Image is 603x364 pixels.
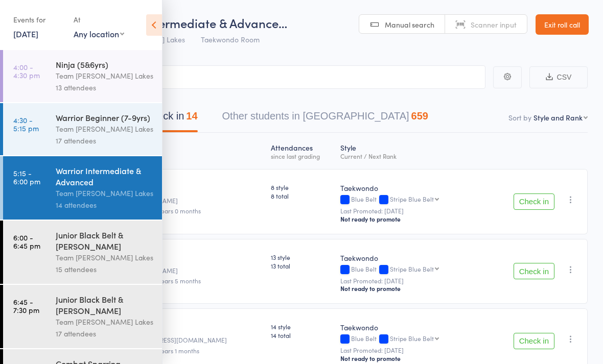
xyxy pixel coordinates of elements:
div: since last grading [271,153,332,159]
small: kimr_82@hotmail.com [74,197,263,204]
div: At [74,11,124,28]
div: Blue Belt [340,335,488,344]
div: Style and Rank [534,112,583,123]
span: 13 style [271,253,332,261]
button: Check in [514,263,554,279]
div: Not ready to promote [340,284,488,293]
small: Last Promoted: [DATE] [340,347,488,354]
div: 13 attendees [56,82,153,93]
span: 14 total [271,331,332,339]
a: 6:45 -7:30 pmJunior Black Belt & [PERSON_NAME]Team [PERSON_NAME] Lakes17 attendees [3,285,162,348]
div: Stripe Blue Belt [390,196,434,202]
div: Warrior Beginner (7-9yrs) [56,112,153,123]
div: Not ready to promote [340,354,488,362]
time: 5:15 - 6:00 pm [13,169,40,185]
a: 4:30 -5:15 pmWarrior Beginner (7-9yrs)Team [PERSON_NAME] Lakes17 attendees [3,103,162,155]
a: [DATE] [13,28,38,39]
a: Exit roll call [536,14,589,35]
div: Junior Black Belt & [PERSON_NAME] [56,229,153,252]
span: 14 style [271,322,332,331]
div: Team [PERSON_NAME] Lakes [56,70,153,82]
small: nawkavanagh@gmail.com [74,267,263,274]
div: 14 [186,110,197,122]
div: Atten­dances [267,137,336,164]
div: Junior Black Belt & [PERSON_NAME] [56,294,153,316]
div: Warrior Intermediate & Advanced [56,165,153,187]
span: Manual search [385,19,434,30]
div: Team [PERSON_NAME] Lakes [56,316,153,328]
div: Not ready to promote [340,215,488,223]
a: 4:00 -4:30 pmNinja (5&6yrs)Team [PERSON_NAME] Lakes13 attendees [3,50,162,102]
div: Taekwondo [340,253,488,263]
time: 4:00 - 4:30 pm [13,63,40,79]
div: 15 attendees [56,263,153,275]
div: Taekwondo [340,183,488,193]
time: 4:30 - 5:15 pm [13,116,39,132]
span: Scanner input [471,19,517,30]
div: Team [PERSON_NAME] Lakes [56,187,153,199]
small: Last Promoted: [DATE] [340,207,488,214]
div: 17 attendees [56,328,153,339]
div: Events for [13,11,63,28]
div: Ninja (5&6yrs) [56,59,153,70]
div: 14 attendees [56,199,153,211]
span: 13 total [271,261,332,270]
a: 6:00 -6:45 pmJunior Black Belt & [PERSON_NAME]Team [PERSON_NAME] Lakes15 attendees [3,221,162,284]
div: Any location [74,28,124,39]
button: Waiting to check in14 [99,105,197,132]
span: Taekwondo Room [201,34,260,44]
div: Current / Next Rank [340,153,488,159]
div: 17 attendees [56,135,153,147]
div: Style [336,137,492,164]
small: Last Promoted: [DATE] [340,277,488,284]
label: Sort by [508,112,531,123]
a: 5:15 -6:00 pmWarrior Intermediate & AdvancedTeam [PERSON_NAME] Lakes14 attendees [3,156,162,220]
time: 6:00 - 6:45 pm [13,233,40,250]
button: Other students in [GEOGRAPHIC_DATA]659 [222,105,428,132]
div: Team [PERSON_NAME] Lakes [56,123,153,135]
span: 8 style [271,183,332,191]
div: Blue Belt [340,196,488,204]
div: Stripe Blue Belt [390,265,434,272]
button: CSV [529,66,588,88]
div: 659 [411,110,428,122]
small: natalie_fe@hotmail.com [74,336,263,344]
time: 6:45 - 7:30 pm [13,298,39,314]
div: Taekwondo [340,322,488,332]
div: Blue Belt [340,265,488,274]
button: Check in [514,333,554,349]
span: 8 total [271,191,332,200]
span: Warrior Intermediate & Advance… [99,14,287,31]
button: Check in [514,193,554,210]
div: Team [PERSON_NAME] Lakes [56,252,153,263]
div: Stripe Blue Belt [390,335,434,342]
input: Search by name [15,65,485,89]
